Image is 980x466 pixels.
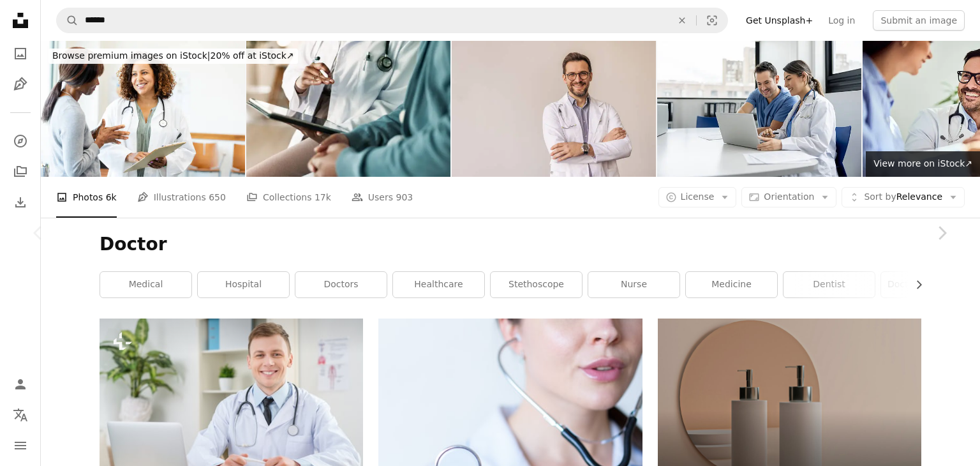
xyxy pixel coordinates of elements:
[8,372,33,397] a: Log in / Sign up
[8,41,33,66] a: Photos
[873,158,972,169] span: View more on iStock ↗
[820,10,863,31] a: Log in
[246,41,450,177] img: Tablet, hands and patient with doctor in hospital for consultation with cold, flu and sickness. D...
[783,272,875,297] a: dentist
[52,50,210,61] span: Browse premium images on iStock |
[100,401,363,412] a: Ready to help. Cheerful pleasant positive pediatrician holding pen and expressing gladness while ...
[452,41,656,177] img: Portrait of smiling doctor with folded arms and stethoscope
[246,177,331,218] a: Collections 17k
[396,190,413,204] span: 903
[315,190,331,204] span: 17k
[491,272,582,297] a: stethoscope
[842,187,965,207] button: Sort byRelevance
[52,50,294,61] span: 20% off at iStock ↗
[668,8,696,33] button: Clear
[903,172,980,294] a: Next
[864,192,896,202] span: Sort by
[658,187,737,207] button: License
[8,433,33,458] button: Menu
[41,41,245,177] img: Doctor and Patient Discussing Healthcare in Clinic
[137,177,226,218] a: Illustrations 650
[295,272,387,297] a: doctors
[697,8,727,33] button: Visual search
[681,192,715,202] span: License
[352,177,413,218] a: Users 903
[56,8,728,33] form: Find visuals sitewide
[873,10,965,31] button: Submit an image
[764,192,814,202] span: Orientation
[588,272,679,297] a: nurse
[657,41,861,177] img: Team of doctors working on a laptop in the meeting room at the hospital
[8,71,33,97] a: Illustrations
[100,233,921,256] h1: Doctor
[8,128,33,154] a: Explore
[686,272,777,297] a: medicine
[864,191,942,204] span: Relevance
[738,10,820,31] a: Get Unsplash+
[881,272,972,297] a: doctor and patient
[41,41,306,71] a: Browse premium images on iStock|20% off at iStock↗
[198,272,289,297] a: hospital
[866,151,980,177] a: View more on iStock↗
[393,272,484,297] a: healthcare
[100,272,191,297] a: medical
[8,402,33,428] button: Language
[209,190,226,204] span: 650
[741,187,836,207] button: Orientation
[8,159,33,184] a: Collections
[57,8,78,33] button: Search Unsplash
